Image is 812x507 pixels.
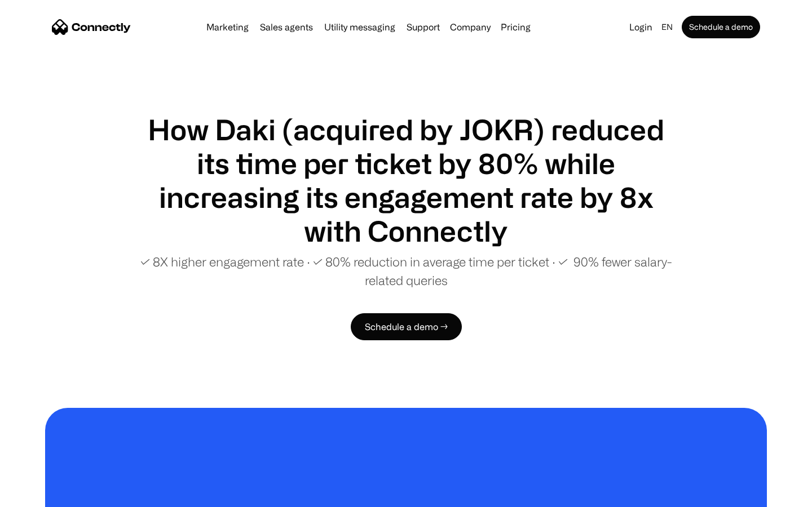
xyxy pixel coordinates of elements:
[351,313,462,340] a: Schedule a demo →
[135,113,677,248] h1: How Daki (acquired by JOKR) reduced its time per ticket by 80% while increasing its engagement ra...
[682,16,760,38] a: Schedule a demo
[23,487,68,503] ul: Language list
[320,23,400,32] a: Utility messaging
[625,19,657,35] a: Login
[135,252,677,290] p: ✓ 8X higher engagement rate ∙ ✓ 80% reduction in average time per ticket ∙ ✓ 90% fewer salary-rel...
[496,23,535,32] a: Pricing
[661,19,673,35] div: en
[255,23,317,32] a: Sales agents
[11,486,68,503] aside: Language selected: English
[202,23,253,32] a: Marketing
[402,23,444,32] a: Support
[450,19,491,35] div: Company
